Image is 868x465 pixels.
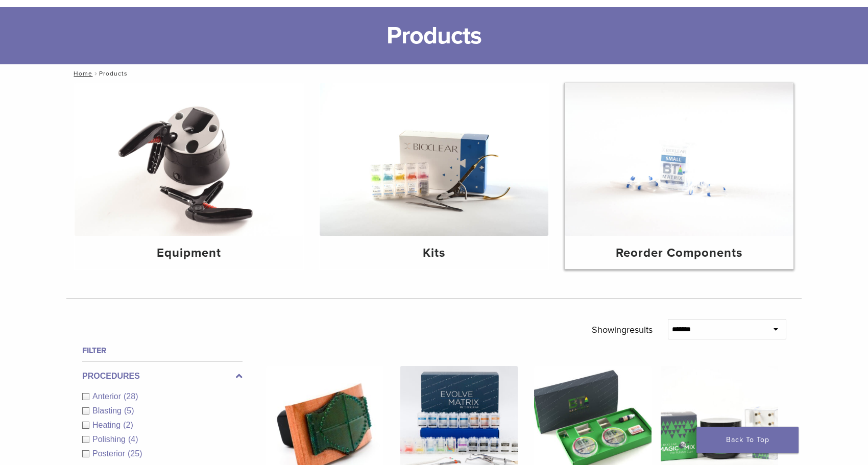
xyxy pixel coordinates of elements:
a: Back To Top [696,427,799,453]
h4: Kits [328,244,540,262]
span: (2) [123,421,133,429]
h4: Equipment [83,244,295,262]
a: Equipment [75,83,303,269]
label: Procedures [82,370,243,382]
h4: Filter [82,345,243,357]
span: (5) [124,406,134,415]
span: Blasting [92,406,124,415]
a: Home [70,70,92,77]
span: / [92,71,99,76]
span: (28) [124,392,138,401]
img: Equipment [75,83,303,236]
a: Kits [320,83,548,269]
img: Kits [320,83,548,236]
span: Heating [92,421,123,429]
a: Reorder Components [565,83,793,269]
p: Showing results [592,319,653,340]
span: Posterior [92,449,128,458]
h4: Reorder Components [573,244,785,262]
span: Anterior [92,392,124,401]
span: (25) [128,449,142,458]
span: Polishing [92,435,128,444]
img: Reorder Components [565,83,793,236]
nav: Products [66,64,802,83]
span: (4) [128,435,138,444]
